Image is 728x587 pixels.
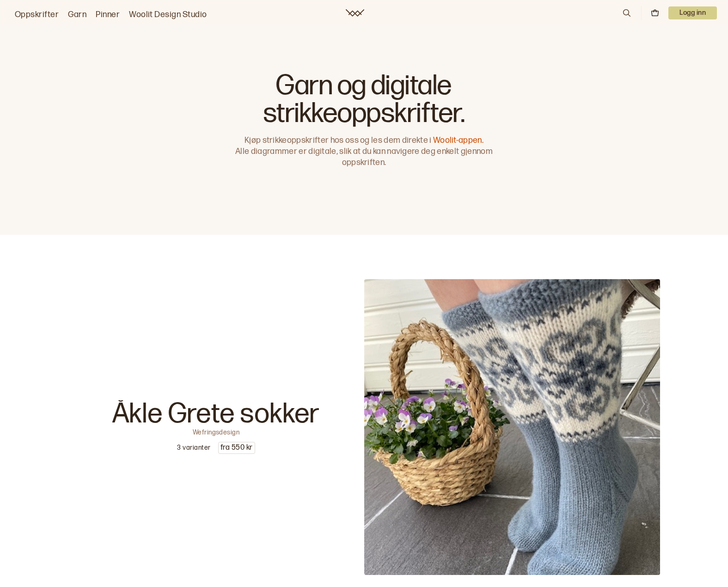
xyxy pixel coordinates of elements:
[346,9,364,17] a: Woolit
[177,443,210,452] p: 3 varianter
[68,8,86,21] a: Garn
[364,279,660,575] img: Wefringsdesign Caroline Nasjonalromantiske sokker som er inspirert av mammas gamle åkle. I Busker...
[33,279,695,575] a: Wefringsdesign Caroline Nasjonalromantiske sokker som er inspirert av mammas gamle åkle. I Busker...
[231,135,497,168] p: Kjøp strikkeoppskrifter hos oss og les dem direkte i Alle diagrammer er digitale, slik at du kan ...
[668,6,717,19] button: User dropdown
[193,428,240,434] p: Wefringsdesign
[112,400,320,428] p: Åkle Grete sokker
[668,6,717,19] p: Logg inn
[231,72,497,128] h1: Garn og digitale strikkeoppskrifter.
[96,8,120,21] a: Pinner
[15,8,59,21] a: Oppskrifter
[129,8,207,21] a: Woolit Design Studio
[219,442,255,453] p: fra 550 kr
[433,135,483,145] a: Woolit-appen.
